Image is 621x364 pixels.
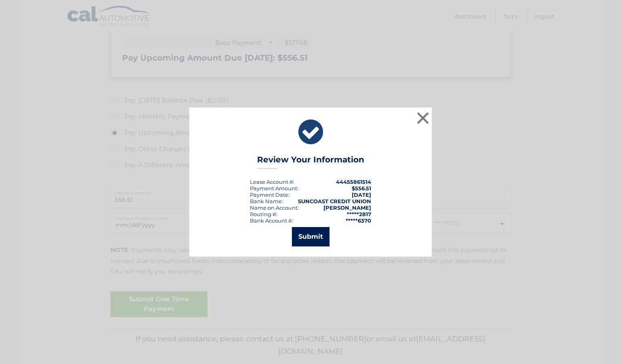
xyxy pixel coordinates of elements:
span: [DATE] [352,191,371,198]
span: $556.51 [352,185,371,191]
div: Routing #: [250,211,277,217]
h3: Review Your Information [257,155,364,169]
div: Name on Account: [250,204,299,211]
strong: SUNCOAST CREDIT UNION [298,198,371,204]
strong: 44455861514 [336,179,371,185]
button: Submit [292,227,330,246]
div: Payment Amount: [250,185,298,191]
span: Payment Date [250,191,288,198]
div: Lease Account #: [250,179,294,185]
div: : [250,191,289,198]
button: × [415,110,431,126]
strong: [PERSON_NAME] [323,204,371,211]
div: Bank Name: [250,198,283,204]
div: Bank Account #: [250,217,293,224]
